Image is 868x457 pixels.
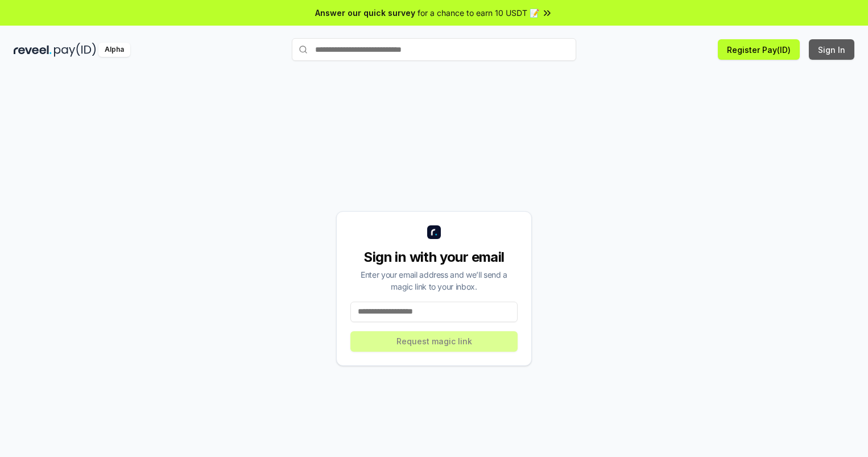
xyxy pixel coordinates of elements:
[14,43,52,57] img: reveel_dark
[418,7,539,19] span: for a chance to earn 10 USDT 📝
[315,7,415,19] span: Answer our quick survey
[718,39,800,60] button: Register Pay(ID)
[350,269,518,293] div: Enter your email address and we’ll send a magic link to your inbox.
[98,43,130,57] div: Alpha
[54,43,96,57] img: pay_id
[809,39,854,60] button: Sign In
[427,225,441,239] img: logo_small
[350,248,518,266] div: Sign in with your email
